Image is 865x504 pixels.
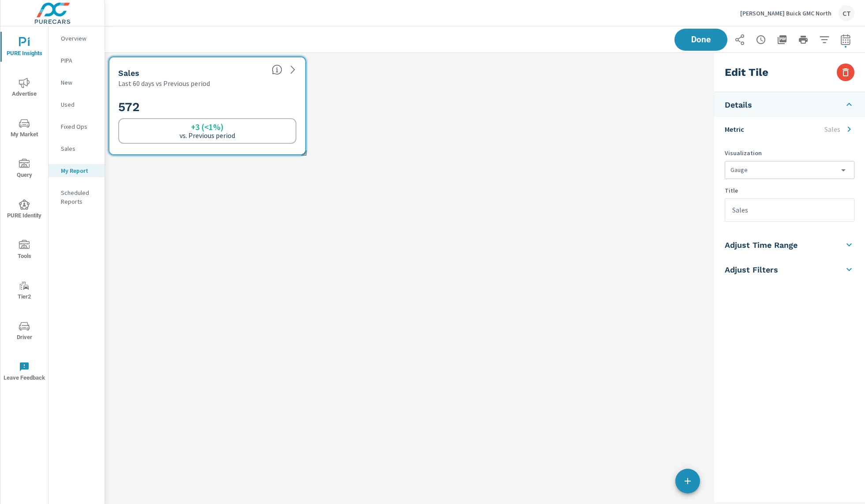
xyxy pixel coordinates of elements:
span: Tier2 [3,280,45,302]
span: Leave Feedback [3,362,45,383]
p: New [61,78,97,87]
h5: Sales [118,68,139,78]
span: Number of vehicles sold by the dealership over the selected date range. [Source: This data is sou... [272,64,282,75]
span: Query [3,159,45,180]
p: Scheduled Reports [61,188,97,206]
button: Select Date Range [837,31,854,49]
h2: 572 [118,99,296,115]
p: Sales [61,144,97,153]
p: Used [61,100,97,109]
div: New [49,76,105,89]
h6: +3 (<1%) [191,123,224,131]
a: See more details in report [286,63,300,77]
button: Apply Filters [816,31,833,49]
p: PIPA [61,56,97,65]
span: Tools [3,240,45,261]
div: Fixed Ops [49,120,105,133]
p: Overview [61,34,97,43]
button: Share Report [731,31,749,49]
h5: Adjust Time Range [725,240,798,250]
div: PIPA [49,54,105,67]
div: CT [839,5,854,21]
span: Advertise [3,78,45,99]
p: My Report [61,166,97,175]
p: Metric [725,124,744,134]
div: Scheduled Reports [49,186,105,208]
button: Done [674,29,727,51]
p: Sales [824,124,840,134]
div: My Report [49,164,105,177]
p: Fixed Ops [61,122,97,131]
div: Overview [49,32,105,45]
button: "Export Report to PDF" [773,31,791,49]
span: PURE Identity [3,199,45,221]
h5: Details [725,100,752,110]
div: Gauge [725,161,854,179]
span: Driver [3,321,45,343]
div: Sales [49,142,105,155]
div: nav menu [0,26,48,392]
button: Print Report [794,31,812,49]
p: Visualization [725,149,854,157]
span: PURE Insights [3,37,45,59]
h5: Adjust Filters [725,265,778,275]
p: [PERSON_NAME] Buick GMC North [740,9,831,17]
span: My Market [3,118,45,140]
div: Used [49,98,105,111]
h3: Edit Tile [725,65,768,80]
span: Done [683,36,719,44]
p: vs. Previous period [180,131,235,139]
p: Title [725,186,854,195]
p: Last 60 days vs Previous period [118,78,210,89]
